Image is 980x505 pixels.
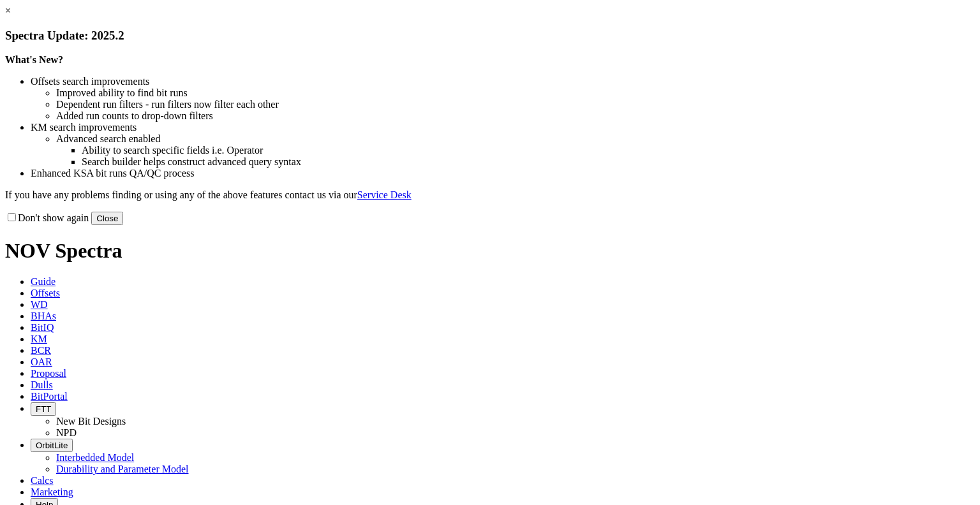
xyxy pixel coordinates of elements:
button: Close [91,212,123,225]
a: New Bit Designs [56,416,126,427]
span: KM [31,333,47,344]
li: Search builder helps construct advanced query syntax [82,156,975,168]
a: × [5,5,11,16]
input: Don't show again [8,213,16,221]
span: Proposal [31,368,66,379]
span: Offsets [31,288,60,298]
span: OrbitLite [36,441,68,450]
li: Ability to search specific fields i.e. Operator [82,145,975,156]
li: Enhanced KSA bit runs QA/QC process [31,168,975,179]
span: FTT [36,404,51,414]
li: Offsets search improvements [31,76,975,87]
a: Interbedded Model [56,452,134,463]
span: Dulls [31,379,53,390]
li: Improved ability to find bit runs [56,87,975,99]
span: BCR [31,345,51,356]
p: If you have any problems finding or using any of the above features contact us via our [5,189,975,201]
a: NPD [56,427,77,438]
h3: Spectra Update: 2025.2 [5,29,975,43]
a: Durability and Parameter Model [56,464,189,474]
h1: NOV Spectra [5,239,975,263]
strong: What's New? [5,54,63,65]
label: Don't show again [5,212,89,223]
span: BHAs [31,311,56,321]
li: Added run counts to drop-down filters [56,110,975,122]
li: Dependent run filters - run filters now filter each other [56,99,975,110]
li: KM search improvements [31,122,975,133]
span: OAR [31,356,52,367]
span: BitPortal [31,391,68,402]
span: Guide [31,276,56,287]
span: BitIQ [31,322,54,333]
span: Marketing [31,487,73,497]
li: Advanced search enabled [56,133,975,145]
a: Service Desk [357,189,412,200]
span: WD [31,299,48,310]
span: Calcs [31,475,54,486]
